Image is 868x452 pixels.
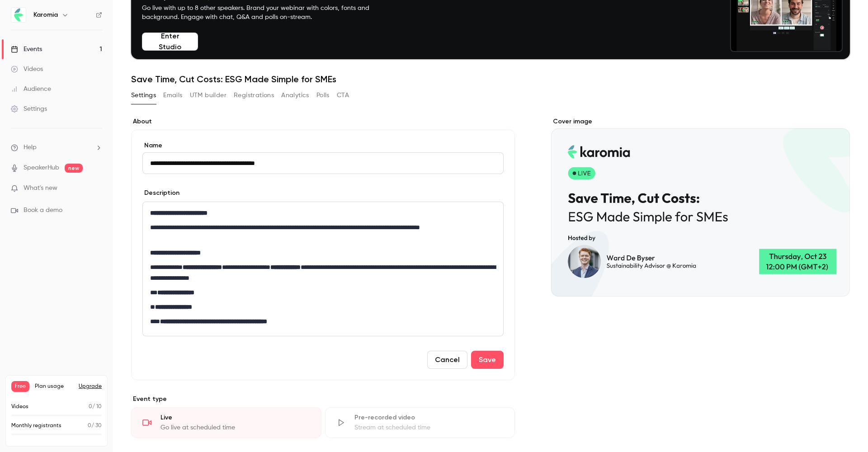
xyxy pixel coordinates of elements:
p: / 30 [88,422,102,430]
h6: Karomia [33,10,58,19]
button: Emails [163,88,182,103]
div: Stream at scheduled time [354,423,504,432]
span: Plan usage [35,383,73,390]
span: Help [24,143,37,152]
div: Pre-recorded video [354,413,504,422]
button: Analytics [281,88,309,103]
div: Events [11,45,42,54]
div: Pre-recorded videoStream at scheduled time [325,407,515,438]
div: Live [160,413,310,422]
button: CTA [337,88,349,103]
button: UTM builder [190,88,226,103]
span: 0 [89,404,92,410]
section: description [142,202,504,336]
img: Karomia [11,8,26,22]
div: Videos [11,65,43,74]
li: help-dropdown-opener [11,143,102,152]
button: Save [471,351,504,369]
label: Description [142,188,179,198]
p: Videos [11,403,28,411]
div: Settings [11,104,47,113]
iframe: Noticeable Trigger [91,184,102,193]
span: 0 [88,423,91,428]
button: Enter Studio [142,33,198,51]
button: Upgrade [79,383,102,390]
button: Cancel [427,351,467,369]
span: Free [11,381,29,392]
button: Polls [316,88,330,103]
span: new [65,164,83,173]
button: Registrations [234,88,274,103]
p: / 10 [89,403,102,411]
div: LiveGo live at scheduled time [131,407,321,438]
h1: Save Time, Cut Costs: ESG Made Simple for SMEs [131,74,850,85]
a: SpeakerHub [24,163,59,173]
section: Cover image [551,117,850,297]
div: Go live at scheduled time [160,423,310,432]
div: Audience [11,85,51,94]
label: Cover image [551,117,850,126]
label: About [131,117,515,126]
button: Settings [131,88,156,103]
label: Name [142,141,504,150]
p: Monthly registrants [11,422,61,430]
p: Go live with up to 8 other speakers. Brand your webinar with colors, fonts and background. Engage... [142,4,391,22]
span: Book a demo [24,206,62,215]
p: Event type [131,395,515,404]
div: editor [143,202,503,336]
span: What's new [24,184,57,193]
